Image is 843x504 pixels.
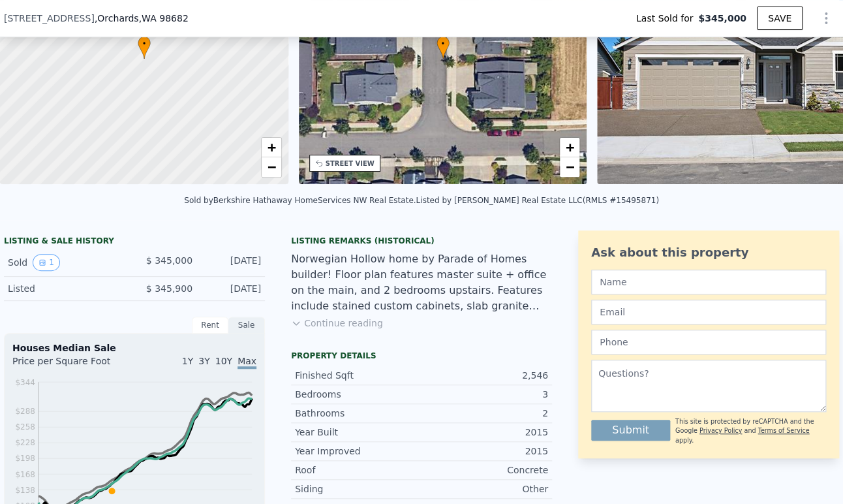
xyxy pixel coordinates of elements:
[591,270,826,294] input: Name
[699,427,742,434] a: Privacy Policy
[560,138,579,157] a: Zoom in
[146,255,192,266] span: $ 345,000
[591,420,670,441] button: Submit
[15,422,35,432] tspan: $258
[198,356,209,366] span: 3Y
[421,445,548,458] div: 2015
[267,159,275,175] span: −
[291,236,552,246] div: Listing Remarks (Historical)
[591,330,826,354] input: Phone
[267,139,275,155] span: +
[295,482,421,496] div: Siding
[421,369,548,382] div: 2,546
[295,426,421,439] div: Year Built
[146,283,192,294] span: $ 345,900
[15,438,35,447] tspan: $228
[675,417,826,445] div: This site is protected by reCAPTCHA and the Google and apply.
[215,356,232,366] span: 10Y
[262,157,281,177] a: Zoom out
[8,282,124,295] div: Listed
[4,12,95,25] span: [STREET_ADDRESS]
[566,159,574,175] span: −
[291,251,552,314] div: Norwegian Hollow home by Parade of Homes builder! Floor plan features master suite + office on th...
[757,7,803,30] button: SAVE
[12,354,134,375] div: Price per Square Foot
[139,13,189,24] span: , WA 98682
[138,36,151,59] div: •
[416,196,658,205] div: Listed by [PERSON_NAME] Real Estate LLC (RMLS #15495871)
[4,236,265,249] div: LISTING & SALE HISTORY
[636,12,699,25] span: Last Sold for
[295,369,421,382] div: Finished Sqft
[33,254,60,271] button: View historical data
[326,159,375,168] div: STREET VIEW
[421,464,548,477] div: Concrete
[15,377,35,386] tspan: $344
[421,482,548,496] div: Other
[203,254,261,271] div: [DATE]
[15,454,35,463] tspan: $198
[295,464,421,477] div: Roof
[591,300,826,324] input: Email
[291,351,552,361] div: Property details
[421,426,548,439] div: 2015
[698,12,746,25] span: $345,000
[591,244,826,262] div: Ask about this property
[437,36,450,59] div: •
[421,407,548,420] div: 2
[138,38,151,50] span: •
[295,407,421,420] div: Bathrooms
[228,317,265,334] div: Sale
[295,445,421,458] div: Year Improved
[566,139,574,155] span: +
[813,5,839,31] button: Show Options
[192,317,228,334] div: Rent
[95,12,189,25] span: , Orchards
[421,388,548,401] div: 3
[182,356,193,366] span: 1Y
[203,282,261,295] div: [DATE]
[8,254,124,271] div: Sold
[262,138,281,157] a: Zoom in
[560,157,579,177] a: Zoom out
[238,356,256,369] span: Max
[15,407,35,416] tspan: $288
[437,38,450,50] span: •
[15,469,35,479] tspan: $168
[15,485,35,494] tspan: $138
[184,196,416,205] div: Sold by Berkshire Hathaway HomeServices NW Real Estate .
[295,388,421,401] div: Bedrooms
[758,427,809,434] a: Terms of Service
[291,317,383,330] button: Continue reading
[12,341,256,354] div: Houses Median Sale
